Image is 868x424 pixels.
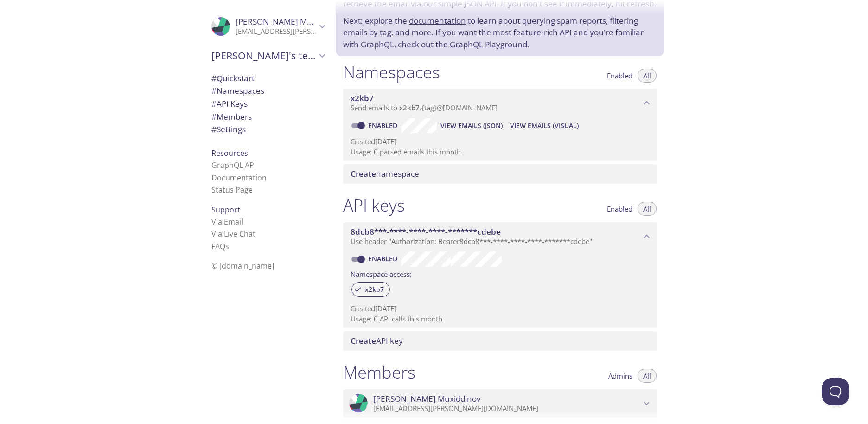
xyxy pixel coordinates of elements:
a: Enabled [367,254,401,263]
p: Usage: 0 API calls this month [351,314,649,324]
span: [PERSON_NAME]'s team [211,49,316,62]
div: x2kb7 [351,282,390,297]
div: Team Settings [204,123,332,136]
span: # [211,124,217,135]
span: x2kb7 [399,103,420,112]
a: GraphQL API [211,160,256,170]
a: documentation [409,15,466,26]
a: Via Live Chat [211,229,255,239]
div: Azizbek's team [204,44,332,68]
span: # [211,85,217,96]
div: Azizbek Muxiddinov [343,389,657,418]
h1: Members [343,362,415,383]
h1: API keys [343,195,405,216]
iframe: Help Scout Beacon - Open [822,378,849,405]
div: Create API Key [343,331,657,351]
span: Support [211,205,240,215]
p: [EMAIL_ADDRESS][PERSON_NAME][DOMAIN_NAME] [236,27,316,36]
div: x2kb7 namespace [343,89,657,117]
button: View Emails (Visual) [506,118,582,133]
span: # [211,73,217,84]
p: [EMAIL_ADDRESS][PERSON_NAME][DOMAIN_NAME] [373,404,641,413]
label: Namespace access: [351,267,412,280]
div: Members [204,110,332,123]
span: Create [351,335,376,346]
button: View Emails (JSON) [437,118,506,133]
button: Enabled [601,202,638,216]
div: Azizbek Muxiddinov [204,11,332,42]
div: API Keys [204,97,332,110]
span: [PERSON_NAME] Muxiddinov [373,394,481,404]
span: s [225,241,229,251]
span: # [211,111,217,122]
a: Status Page [211,185,253,195]
a: Documentation [211,173,267,183]
span: API Keys [211,98,248,109]
span: API key [351,335,403,346]
a: GraphQL Playground [450,39,527,50]
span: View Emails (Visual) [510,120,579,131]
span: Members [211,111,252,122]
p: Next: explore the to learn about querying spam reports, filtering emails by tag, and more. If you... [343,15,657,51]
a: Enabled [367,121,401,130]
button: All [638,69,657,83]
button: All [638,202,657,216]
span: Resources [211,148,248,158]
button: All [638,369,657,383]
span: Send emails to . {tag} @[DOMAIN_NAME] [351,103,498,112]
span: Create [351,168,376,179]
button: Admins [603,369,638,383]
span: © [DOMAIN_NAME] [211,261,274,271]
span: namespace [351,168,419,179]
span: Settings [211,124,246,135]
a: FAQ [211,241,229,251]
span: [PERSON_NAME] Muxiddinov [236,16,343,27]
p: Usage: 0 parsed emails this month [351,147,649,157]
div: Namespaces [204,84,332,97]
button: Enabled [601,69,638,83]
span: x2kb7 [359,285,389,294]
div: Create namespace [343,164,657,184]
span: # [211,98,217,109]
h1: Namespaces [343,62,440,83]
a: Via Email [211,217,243,227]
span: Namespaces [211,85,264,96]
p: Created [DATE] [351,304,649,314]
p: Created [DATE] [351,137,649,147]
span: Quickstart [211,73,255,84]
span: x2kb7 [351,93,374,103]
div: Quickstart [204,72,332,85]
span: View Emails (JSON) [440,120,503,131]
